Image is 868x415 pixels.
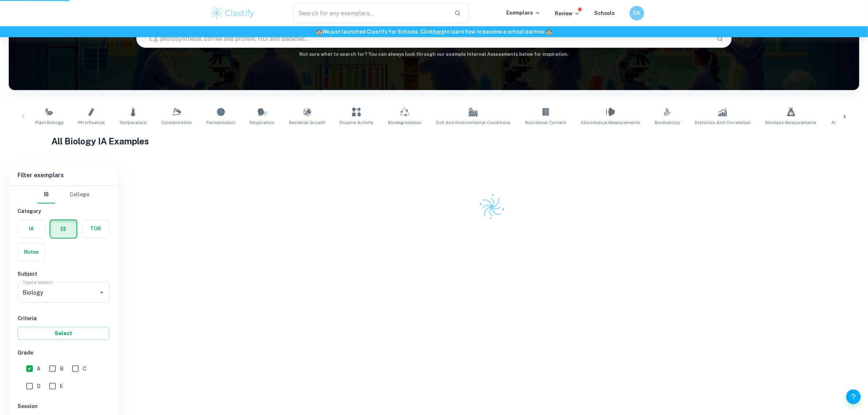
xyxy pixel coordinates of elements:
[82,220,109,237] button: TOK
[17,207,109,215] h6: Category
[388,119,421,126] span: Biodegradation
[433,29,444,35] a: here
[525,119,566,126] span: Nutritional Content
[51,135,817,148] h1: All Biology IA Examples
[293,3,449,23] input: Search for any exemplars...
[340,119,373,126] span: Enzyme Activity
[37,382,40,390] span: D
[210,6,256,20] img: Clastify logo
[17,327,109,340] button: Select
[694,119,751,126] span: Statistics and Correlation
[17,270,109,278] h6: Subject
[1,28,867,36] h6: We just launched Clastify for Schools. Click to learn how to become a school partner.
[436,119,510,126] span: Soil and Environmental Conditions
[630,6,644,20] button: DA
[37,365,40,373] span: A
[250,119,275,126] span: Respiration
[714,32,726,45] button: Search
[35,119,63,126] span: Plant Biology
[655,119,680,126] span: Biodiversity
[17,314,109,322] h6: Criteria
[137,28,711,49] input: E.g. photosynthesis, coffee and protein, HDI and diabetes...
[83,365,86,373] span: C
[595,10,615,16] a: Schools
[546,29,552,35] span: 🏫
[9,165,118,186] h6: Filter exemplars
[70,186,89,203] button: College
[581,119,640,126] span: Absorbance Measurements
[474,189,510,225] img: Clastify logo
[507,9,541,17] p: Exemplars
[50,220,77,238] button: EE
[765,119,817,126] span: Biomass Measurements
[23,279,53,285] label: Type a subject
[289,119,325,126] span: Bacterial Growth
[97,287,107,298] button: Open
[119,119,147,126] span: Temperature
[846,389,861,404] button: Help and Feedback
[17,349,109,357] h6: Grade
[555,9,580,18] p: Review
[206,119,235,126] span: Fermentation
[18,243,45,261] button: Notes
[78,119,105,126] span: pH Influence
[17,402,109,410] h6: Session
[632,9,641,17] h6: DA
[161,119,192,126] span: Concentration
[9,51,859,58] h6: Not sure what to search for? You can always look through our example Internal Assessments below f...
[18,220,45,237] button: IA
[316,29,322,35] span: 🏫
[60,365,63,373] span: B
[38,186,55,203] button: IB
[60,382,63,390] span: E
[38,186,89,203] div: Filter type choice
